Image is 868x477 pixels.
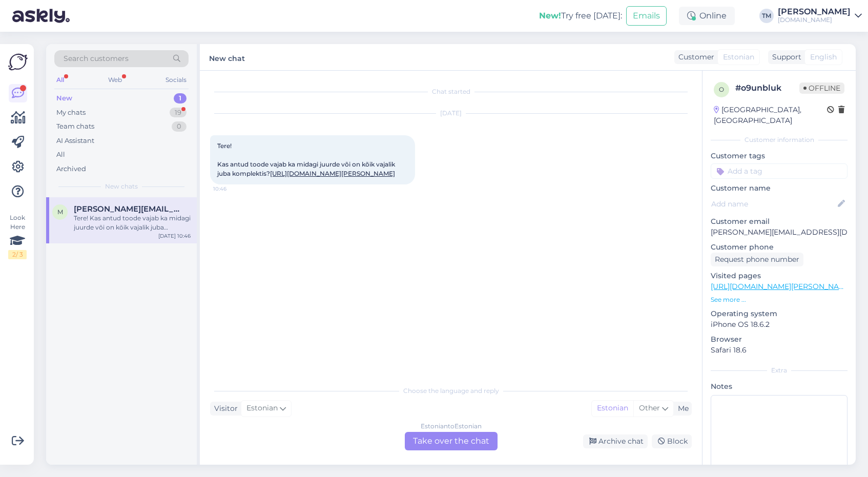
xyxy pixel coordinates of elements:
[778,8,862,24] a: [PERSON_NAME][DOMAIN_NAME]
[105,182,138,191] span: New chats
[213,185,252,193] span: 10:46
[711,381,848,392] p: Notes
[170,108,187,118] div: 19
[714,105,827,126] div: [GEOGRAPHIC_DATA], [GEOGRAPHIC_DATA]
[652,434,692,448] div: Block
[246,403,278,414] span: Estonian
[57,208,63,216] span: M
[711,295,848,304] p: See more ...
[174,93,187,103] div: 1
[209,50,245,64] label: New chat
[778,16,851,24] div: [DOMAIN_NAME]
[56,108,86,118] div: My chats
[106,73,124,87] div: Web
[539,10,622,22] div: Try free [DATE]:
[8,213,27,259] div: Look Here
[217,142,397,177] span: Tere! Kas antud toode vajab ka midagi juurde või on kõik vajalik juba komplektis?
[679,7,735,25] div: Online
[711,242,848,253] p: Customer phone
[639,403,660,412] span: Other
[711,198,836,210] input: Add name
[719,86,724,93] span: o
[723,52,754,63] span: Estonian
[56,121,94,132] div: Team chats
[405,432,498,450] div: Take over the chat
[210,403,238,414] div: Visitor
[172,121,187,132] div: 0
[158,232,191,240] div: [DATE] 10:46
[711,163,848,179] input: Add a tag
[539,11,561,20] b: New!
[711,345,848,356] p: Safari 18.6
[674,403,689,414] div: Me
[56,93,72,103] div: New
[163,73,189,87] div: Socials
[711,334,848,345] p: Browser
[8,250,27,259] div: 2 / 3
[592,401,633,416] div: Estonian
[711,308,848,319] p: Operating system
[711,151,848,161] p: Customer tags
[711,319,848,330] p: iPhone OS 18.6.2
[778,8,851,16] div: [PERSON_NAME]
[711,135,848,144] div: Customer information
[210,87,692,96] div: Chat started
[711,282,852,291] a: [URL][DOMAIN_NAME][PERSON_NAME]
[711,253,803,266] div: Request phone number
[583,434,648,448] div: Archive chat
[711,271,848,281] p: Visited pages
[56,164,86,174] div: Archived
[54,73,66,87] div: All
[759,9,774,23] div: TM
[270,170,395,177] a: [URL][DOMAIN_NAME][PERSON_NAME]
[56,136,94,146] div: AI Assistant
[711,366,848,375] div: Extra
[674,52,714,63] div: Customer
[210,386,692,396] div: Choose the language and reply
[74,204,180,214] span: Martson.mariliis@gmail.com
[56,150,65,160] div: All
[74,214,191,232] div: Tere! Kas antud toode vajab ka midagi juurde või on kõik vajalik juba komplektis? [URL][DOMAIN_NA...
[711,216,848,227] p: Customer email
[711,183,848,194] p: Customer name
[711,227,848,238] p: [PERSON_NAME][EMAIL_ADDRESS][DOMAIN_NAME]
[626,6,667,26] button: Emails
[210,109,692,118] div: [DATE]
[810,52,837,63] span: English
[735,82,799,94] div: # o9unbluk
[799,82,844,94] span: Offline
[421,422,482,431] div: Estonian to Estonian
[64,53,129,64] span: Search customers
[8,52,28,72] img: Askly Logo
[768,52,801,63] div: Support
